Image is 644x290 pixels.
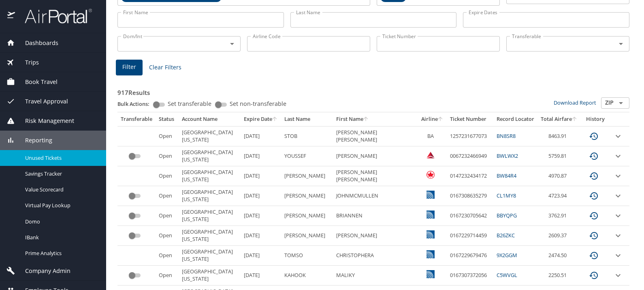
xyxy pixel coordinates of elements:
[613,171,623,181] button: expand row
[447,226,493,246] td: 0167229714459
[537,166,581,186] td: 4970.87
[281,166,333,186] td: [PERSON_NAME]
[272,117,278,122] button: sort
[25,234,96,241] span: IBank
[333,166,418,186] td: [PERSON_NAME] [PERSON_NAME]
[537,126,581,146] td: 8463.91
[179,206,241,226] td: [GEOGRAPHIC_DATA][US_STATE]
[493,112,537,126] th: Record Locator
[25,218,96,226] span: Domo
[333,266,418,286] td: MALIKY
[613,271,623,280] button: expand row
[25,154,96,162] span: Unused Tickets
[15,39,58,47] span: Dashboards
[241,206,281,226] td: [DATE]
[179,226,241,246] td: [GEOGRAPHIC_DATA][US_STATE]
[333,246,418,266] td: CHRISTOPHERA
[426,151,435,159] img: Delta Airlines
[241,246,281,266] td: [DATE]
[156,226,179,246] td: Open
[497,251,517,259] a: 9X2GGM
[426,211,435,219] img: United Airlines
[179,126,241,146] td: [GEOGRAPHIC_DATA][US_STATE]
[333,126,418,146] td: [PERSON_NAME] [PERSON_NAME]
[168,101,211,107] span: Set transferable
[116,60,143,75] button: Filter
[241,112,281,126] th: Expire Date
[613,211,623,221] button: expand row
[281,186,333,206] td: [PERSON_NAME]
[615,38,627,49] button: Open
[25,186,96,193] span: Value Scorecard
[241,166,281,186] td: [DATE]
[179,266,241,286] td: [GEOGRAPHIC_DATA][US_STATE]
[363,117,369,122] button: sort
[15,116,74,125] span: Risk Management
[241,146,281,166] td: [DATE]
[537,226,581,246] td: 2609.37
[156,186,179,206] td: Open
[613,231,623,241] button: expand row
[179,246,241,266] td: [GEOGRAPHIC_DATA][US_STATE]
[117,100,156,107] p: Bulk Actions:
[333,186,418,206] td: JOHNMCMULLEN
[156,126,179,146] td: Open
[447,186,493,206] td: 0167308635279
[537,112,581,126] th: Total Airfare
[241,126,281,146] td: [DATE]
[426,230,435,238] img: United Airlines
[16,8,92,24] img: airportal-logo.png
[426,191,435,199] img: United Airlines
[537,146,581,166] td: 5759.81
[333,206,418,226] td: BRIANNEN
[281,226,333,246] td: [PERSON_NAME]
[333,226,418,246] td: [PERSON_NAME]
[613,151,623,161] button: expand row
[418,112,447,126] th: Airline
[7,8,16,24] img: icon-airportal.png
[149,62,181,73] span: Clear Filters
[281,112,333,126] th: Last Name
[179,166,241,186] td: [GEOGRAPHIC_DATA][US_STATE]
[615,97,627,109] button: Open
[15,97,68,106] span: Travel Approval
[15,266,70,275] span: Company Admin
[613,251,623,260] button: expand row
[447,146,493,166] td: 0067232466949
[613,131,623,141] button: expand row
[281,206,333,226] td: [PERSON_NAME]
[241,186,281,206] td: [DATE]
[426,171,435,179] img: Air Canada
[15,77,58,86] span: Book Travel
[179,146,241,166] td: [GEOGRAPHIC_DATA][US_STATE]
[537,186,581,206] td: 4723.94
[426,270,435,278] img: United Airlines
[537,246,581,266] td: 2474.50
[122,62,136,72] span: Filter
[572,117,578,122] button: sort
[25,249,96,257] span: Prime Analytics
[281,146,333,166] td: YOUSSEF
[537,266,581,286] td: 2250.51
[156,112,179,126] th: Status
[554,99,596,106] a: Download Report
[497,271,517,279] a: C5WVGL
[581,112,610,126] th: History
[427,132,434,140] span: BA
[497,132,516,140] a: BN8SR8
[497,232,515,239] a: B26ZKC
[447,166,493,186] td: 0147232434172
[497,192,516,199] a: CL1MY8
[25,202,96,209] span: Virtual Pay Lookup
[281,126,333,146] td: STOB
[333,112,418,126] th: First Name
[25,170,96,178] span: Savings Tracker
[179,112,241,126] th: Account Name
[438,117,444,122] button: sort
[497,152,518,159] a: BWLWX2
[447,266,493,286] td: 0167307372056
[179,186,241,206] td: [GEOGRAPHIC_DATA][US_STATE]
[447,126,493,146] td: 1257231677073
[226,38,238,49] button: Open
[156,146,179,166] td: Open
